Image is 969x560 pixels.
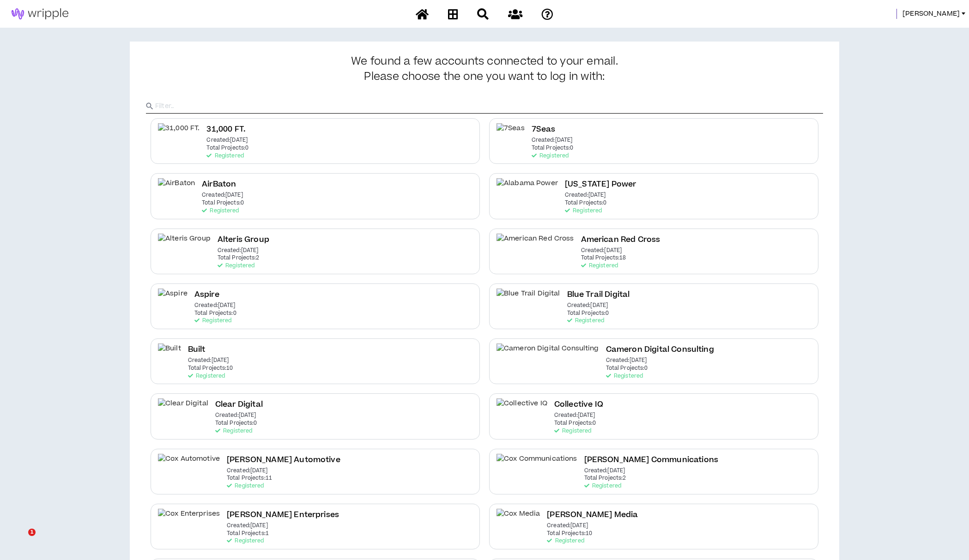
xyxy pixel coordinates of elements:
[215,428,252,434] p: Registered
[206,123,246,136] h2: 31,000 FT.
[215,420,257,427] p: Total Projects: 0
[554,412,595,419] p: Created: [DATE]
[146,55,823,83] h3: We found a few accounts connected to your email.
[497,123,525,144] img: 7Seas
[218,247,259,254] p: Created: [DATE]
[227,483,264,489] p: Registered
[218,234,269,246] h2: Alteris Group
[206,153,243,159] p: Registered
[567,310,609,317] p: Total Projects: 0
[206,145,248,151] p: Total Projects: 0
[194,289,219,301] h2: Aspire
[497,178,558,199] img: Alabama Power
[227,530,269,537] p: Total Projects: 1
[581,263,618,269] p: Registered
[532,137,573,144] p: Created: [DATE]
[158,178,195,199] img: AirBaton
[532,123,556,136] h2: 7Seas
[565,192,606,199] p: Created: [DATE]
[158,509,220,530] img: Cox Enterprises
[581,234,660,246] h2: American Red Cross
[497,398,547,419] img: Collective IQ
[28,529,36,536] span: 1
[606,373,643,379] p: Registered
[565,178,636,191] h2: [US_STATE] Power
[902,9,960,19] span: [PERSON_NAME]
[202,192,243,199] p: Created: [DATE]
[227,468,268,474] p: Created: [DATE]
[215,412,256,419] p: Created: [DATE]
[567,318,604,324] p: Registered
[584,475,626,482] p: Total Projects: 2
[158,289,188,309] img: Aspire
[188,357,229,364] p: Created: [DATE]
[581,255,626,261] p: Total Projects: 18
[202,178,236,191] h2: AirBaton
[584,468,625,474] p: Created: [DATE]
[158,343,181,364] img: Built
[567,289,630,301] h2: Blue Trail Digital
[227,523,268,529] p: Created: [DATE]
[188,365,233,372] p: Total Projects: 10
[158,398,208,419] img: Clear Digital
[188,373,225,379] p: Registered
[206,137,248,144] p: Created: [DATE]
[532,145,574,151] p: Total Projects: 0
[565,208,602,214] p: Registered
[227,509,339,521] h2: [PERSON_NAME] Enterprises
[364,71,605,84] span: Please choose the one you want to log in with:
[547,509,638,521] h2: [PERSON_NAME] Media
[194,310,236,317] p: Total Projects: 0
[554,398,603,411] h2: Collective IQ
[567,302,608,309] p: Created: [DATE]
[218,263,254,269] p: Registered
[547,523,588,529] p: Created: [DATE]
[547,538,584,544] p: Registered
[155,99,823,113] input: Filter..
[606,357,647,364] p: Created: [DATE]
[565,200,607,206] p: Total Projects: 0
[606,365,648,372] p: Total Projects: 0
[194,318,231,324] p: Registered
[554,428,591,434] p: Registered
[194,302,236,309] p: Created: [DATE]
[554,420,596,427] p: Total Projects: 0
[581,247,622,254] p: Created: [DATE]
[497,343,599,364] img: Cameron Digital Consulting
[158,234,211,254] img: Alteris Group
[202,208,239,214] p: Registered
[497,289,560,309] img: Blue Trail Digital
[158,454,220,475] img: Cox Automotive
[227,475,272,482] p: Total Projects: 11
[497,454,577,475] img: Cox Communications
[188,343,206,356] h2: Built
[497,234,574,254] img: American Red Cross
[532,153,569,159] p: Registered
[584,483,621,489] p: Registered
[227,538,264,544] p: Registered
[547,530,592,537] p: Total Projects: 10
[202,200,244,206] p: Total Projects: 0
[218,255,260,261] p: Total Projects: 2
[497,509,540,530] img: Cox Media
[9,529,31,551] iframe: Intercom live chat
[215,398,263,411] h2: Clear Digital
[158,123,200,144] img: 31,000 FT.
[606,343,714,356] h2: Cameron Digital Consulting
[584,454,718,466] h2: [PERSON_NAME] Communications
[227,454,340,466] h2: [PERSON_NAME] Automotive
